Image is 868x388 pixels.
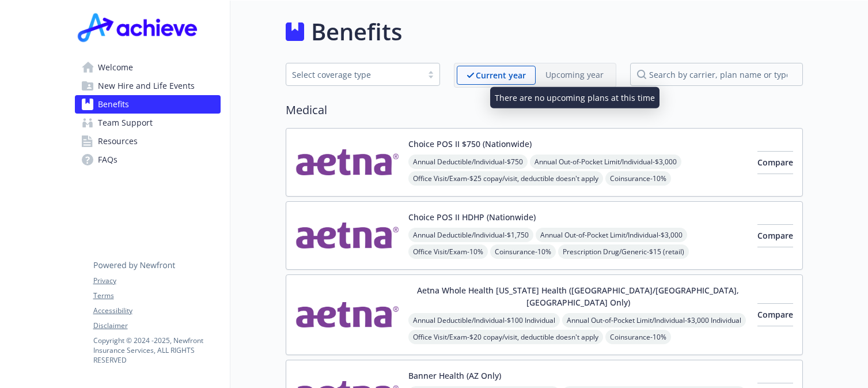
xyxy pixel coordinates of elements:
[408,284,748,308] button: Aetna Whole Health [US_STATE] Health ([GEOGRAPHIC_DATA]/[GEOGRAPHIC_DATA], [GEOGRAPHIC_DATA] Only)
[93,336,220,365] p: Copyright © 2024 - 2025 , Newfront Insurance Services, ALL RIGHTS RESERVED
[490,244,556,259] span: Coinsurance - 10%
[98,77,195,95] span: New Hire and Life Events
[757,230,793,241] span: Compare
[295,138,399,187] img: Aetna Inc carrier logo
[286,101,803,119] h2: Medical
[75,58,221,77] a: Welcome
[75,77,221,95] a: New Hire and Life Events
[545,69,604,81] p: Upcoming year
[295,211,399,260] img: Aetna Inc carrier logo
[93,291,220,301] a: Terms
[530,155,681,169] span: Annual Out-of-Pocket Limit/Individual - $3,000
[408,138,532,150] button: Choice POS II $750 (Nationwide)
[93,321,220,331] a: Disclaimer
[757,309,793,320] span: Compare
[75,132,221,150] a: Resources
[605,171,671,186] span: Coinsurance - 10%
[408,171,603,186] span: Office Visit/Exam - $25 copay/visit, deductible doesn't apply
[562,313,746,327] span: Annual Out-of-Pocket Limit/Individual - $3,000 Individual
[757,303,793,326] button: Compare
[536,228,687,242] span: Annual Out-of-Pocket Limit/Individual - $3,000
[757,224,793,247] button: Compare
[408,313,560,327] span: Annual Deductible/Individual - $100 Individual
[98,114,153,132] span: Team Support
[558,244,689,259] span: Prescription Drug/Generic - $15 (retail)
[98,95,129,114] span: Benefits
[75,95,221,114] a: Benefits
[757,157,793,168] span: Compare
[408,244,488,259] span: Office Visit/Exam - 10%
[408,370,501,382] button: Banner Health (AZ Only)
[295,284,399,345] img: Aetna Inc carrier logo
[93,306,220,316] a: Accessibility
[408,211,536,223] button: Choice POS II HDHP (Nationwide)
[408,228,533,242] span: Annual Deductible/Individual - $1,750
[98,150,117,169] span: FAQs
[98,132,138,150] span: Resources
[536,66,613,85] span: Upcoming year
[75,114,221,132] a: Team Support
[476,69,526,81] p: Current year
[408,330,603,344] span: Office Visit/Exam - $20 copay/visit, deductible doesn't apply
[292,69,416,81] div: Select coverage type
[757,151,793,174] button: Compare
[605,330,671,344] span: Coinsurance - 10%
[98,58,133,77] span: Welcome
[630,63,803,86] input: search by carrier, plan name or type
[75,150,221,169] a: FAQs
[311,14,402,49] h1: Benefits
[408,155,528,169] span: Annual Deductible/Individual - $750
[93,276,220,286] a: Privacy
